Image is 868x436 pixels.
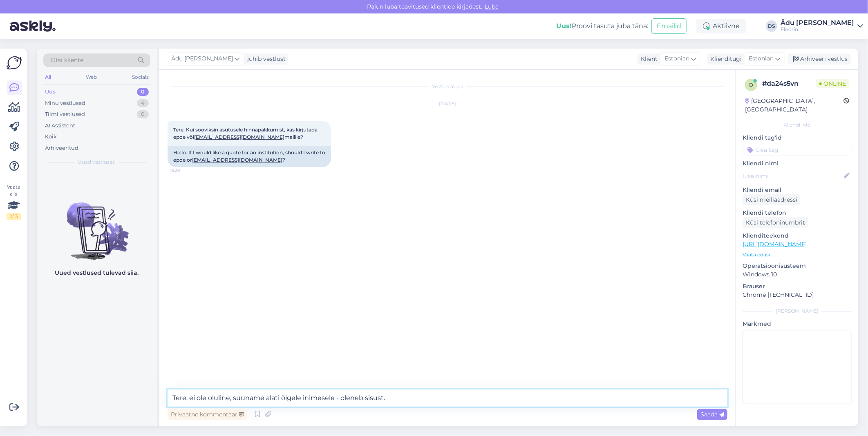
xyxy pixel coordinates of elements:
[700,411,724,418] span: Saada
[45,133,57,141] div: Kõik
[743,262,852,270] p: Operatsioonisüsteem
[743,282,852,291] p: Brauser
[170,167,201,174] span: 15:29
[168,100,727,107] div: [DATE]
[743,240,807,248] a: [URL][DOMAIN_NAME]
[743,171,842,180] input: Lisa nimi
[638,55,658,63] div: Klient
[781,26,854,33] div: Floorin
[78,158,116,166] span: Uued vestlused
[743,270,852,279] p: Windows 10
[664,54,689,63] span: Estonian
[168,409,247,420] div: Privaatne kommentaar
[781,20,863,33] a: Ädu [PERSON_NAME]Floorin
[743,291,852,299] p: Chrome [TECHNICAL_ID]
[137,110,149,118] div: 0
[556,21,648,31] div: Proovi tasuta juba täna:
[45,110,85,118] div: Tiimi vestlused
[696,19,746,33] div: Aktiivne
[781,20,854,26] div: Ädu [PERSON_NAME]
[651,18,687,34] button: Emailid
[743,133,852,142] p: Kliendi tag'id
[168,389,727,407] textarea: Tere, ei ole oluline, suuname alati õigele inimesele - oleneb sisust
[192,157,282,163] a: [EMAIL_ADDRESS][DOMAIN_NAME]
[168,83,727,90] div: Vestlus algas
[45,88,56,96] div: Uus
[788,53,851,65] div: Arhiveeri vestlus
[45,122,75,130] div: AI Assistent
[171,54,233,63] span: Ädu [PERSON_NAME]
[85,72,99,82] div: Web
[45,144,78,152] div: Arhiveeritud
[55,269,139,277] p: Uued vestlused tulevad siia.
[743,144,852,156] input: Lisa tag
[743,217,808,228] div: Küsi telefoninumbrit
[707,55,742,63] div: Klienditugi
[137,99,149,107] div: 4
[743,186,852,194] p: Kliendi email
[137,88,149,96] div: 0
[743,194,801,205] div: Küsi meiliaadressi
[743,121,852,129] div: Kliendi info
[51,56,83,65] span: Otsi kliente
[762,79,816,89] div: # da24s5vn
[745,97,843,114] div: [GEOGRAPHIC_DATA], [GEOGRAPHIC_DATA]
[37,188,157,261] img: No chats
[7,183,21,220] div: Vaata siia
[743,307,852,315] div: [PERSON_NAME]
[743,231,852,240] p: Klienditeekond
[743,320,852,328] p: Märkmed
[749,82,753,88] span: d
[244,55,286,63] div: juhib vestlust
[743,209,852,217] p: Kliendi telefon
[130,72,150,82] div: Socials
[766,20,777,32] div: DS
[173,127,319,140] span: Tere. Kui sooviksin asutusele hinnapakkumist, kas kirjutada epoe või mailile?
[168,146,331,167] div: Hello. If I would like a quote for an institution, should I write to epoe or ?
[7,55,22,71] img: Askly Logo
[7,213,21,220] div: 2 / 3
[194,134,284,140] a: [EMAIL_ADDRESS][DOMAIN_NAME]
[556,22,572,30] b: Uus!
[43,72,53,82] div: All
[45,99,85,107] div: Minu vestlused
[482,3,501,10] span: Luba
[743,159,852,168] p: Kliendi nimi
[816,79,849,88] span: Online
[749,54,774,63] span: Estonian
[743,251,852,258] p: Vaata edasi ...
